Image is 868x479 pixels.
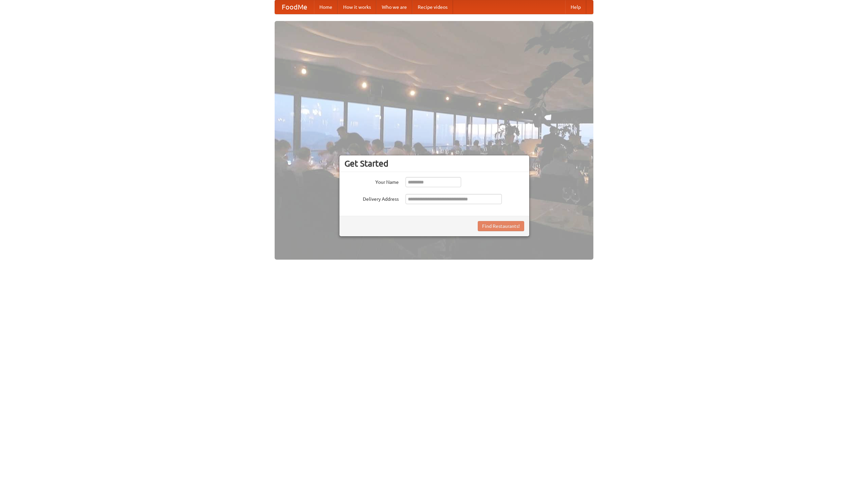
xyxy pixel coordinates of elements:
a: FoodMe [275,0,314,14]
label: Delivery Address [344,194,399,202]
a: How it works [338,0,376,14]
a: Who we are [376,0,412,14]
a: Recipe videos [412,0,453,14]
a: Help [565,0,586,14]
label: Your Name [344,177,399,186]
h3: Get Started [344,158,524,169]
button: Find Restaurants! [478,221,524,231]
a: Home [314,0,338,14]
